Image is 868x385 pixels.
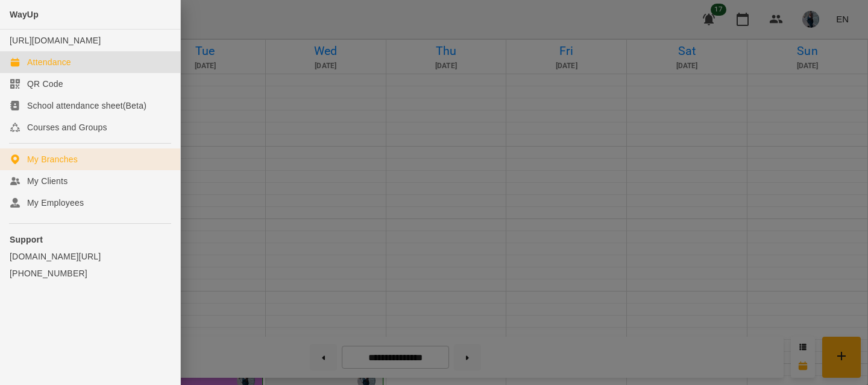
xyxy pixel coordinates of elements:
[10,36,101,45] a: [URL][DOMAIN_NAME]
[10,10,39,19] span: WayUp
[27,175,68,187] div: My Clients
[27,100,146,112] div: School attendance sheet(Beta)
[27,197,84,209] div: My Employees
[10,250,171,262] a: [DOMAIN_NAME][URL]
[10,267,171,279] a: [PHONE_NUMBER]
[27,56,71,68] div: Attendance
[27,121,107,133] div: Courses and Groups
[10,234,171,246] p: Support
[27,153,78,165] div: My Branches
[27,78,63,90] div: QR Code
